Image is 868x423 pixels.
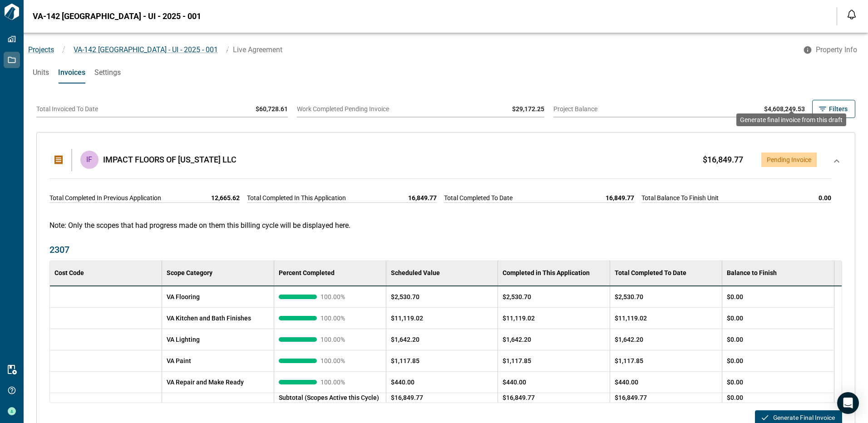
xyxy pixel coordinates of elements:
button: Open notification feed [844,7,859,22]
div: Cost Code [54,269,84,277]
span: Settings [94,68,121,77]
span: Pending Invoice [767,156,811,163]
span: $440.00 [503,378,526,387]
div: Scope Category [162,261,274,286]
div: base tabs [24,62,868,84]
div: Scope Category [167,269,212,277]
nav: breadcrumb [24,44,798,55]
span: $0.00 [727,378,743,387]
span: $2,530.70 [615,292,643,301]
span: VA Kitchen and Bath Finishes [167,314,251,323]
div: Completed in This Application [498,261,610,286]
div: Balance to Finish [722,261,834,286]
span: $11,119.02 [503,314,535,323]
span: 100.00 % [321,315,348,321]
span: $1,117.85 [391,356,419,365]
span: $1,642.20 [615,335,643,344]
span: Units [33,68,49,77]
span: $0.00 [727,335,743,344]
span: VA Paint [167,356,191,365]
span: $4,608,249.53 [764,105,805,113]
span: $1,117.85 [503,356,531,365]
span: $0.00 [727,356,743,365]
span: 0.00 [819,193,831,202]
span: $440.00 [391,378,414,387]
span: $16,849.77 [503,393,535,402]
span: $2,530.70 [391,292,419,301]
span: Total Balance To Finish Unit [641,193,719,202]
span: $2,530.70 [503,292,531,301]
span: Project Balance [553,105,597,113]
span: Total Completed In Previous Application [49,193,161,202]
span: Total Completed In This Application [247,193,346,202]
span: $440.00 [615,378,638,387]
div: Total Completed To Date [610,261,722,286]
div: Cost Code [50,261,162,286]
span: 100.00 % [321,336,348,343]
span: Subtotal (Scopes Active this Cycle) [279,394,379,401]
div: IFIMPACT FLOORS OF [US_STATE] LLC$16,849.77Pending InvoiceTotal Completed In Previous Application... [46,140,846,212]
span: 16,849.77 [408,193,437,202]
div: Scheduled Value [391,269,440,277]
p: Note: Only the scopes that had progress made on them this billing cycle will be displayed here. [49,221,842,230]
span: $60,728.61 [256,105,288,113]
span: Filters [829,104,848,113]
span: $11,119.02 [615,314,647,323]
span: $0.00 [727,314,743,323]
span: VA-142 [GEOGRAPHIC_DATA] - UI - 2025 - 001 [33,12,201,21]
span: 100.00 % [321,358,348,364]
div: Completed in This Application [503,269,590,277]
div: Percent Completed [279,269,335,277]
span: $1,117.85 [615,356,643,365]
span: 100.00 % [321,294,348,300]
span: Property Info [816,45,857,54]
div: Total Completed To Date [615,269,686,277]
span: VA Lighting [167,335,200,344]
span: $16,849.77 [615,393,647,402]
span: VA Repair and Make Ready [167,378,244,387]
span: $16,849.77 [391,393,423,402]
span: Work Completed Pending Invoice [297,105,389,113]
button: Filters [812,100,855,118]
div: Percent Completed [274,261,386,286]
button: Property Info [798,42,864,58]
span: $1,642.20 [391,335,419,344]
span: $0.00 [727,292,743,301]
span: $29,172.25 [512,105,544,113]
span: VA-142 [GEOGRAPHIC_DATA] - UI - 2025 - 001 [74,45,218,54]
span: VA Flooring [167,292,200,301]
span: Invoices [58,68,85,77]
span: IMPACT FLOORS OF [US_STATE] LLC [103,155,237,164]
span: Total Invoiced To Date [36,105,98,113]
span: $16,849.77 [703,155,743,164]
div: Balance to Finish [727,269,777,277]
span: $1,642.20 [503,335,531,344]
span: Total Completed To Date [444,193,513,202]
span: 16,849.77 [606,193,634,202]
span: Live Agreement [233,45,282,54]
p: IF [86,154,92,165]
div: Scheduled Value [386,261,498,286]
span: 100.00 % [321,379,348,385]
span: 12,665.62 [211,193,240,202]
span: $0.00 [727,393,743,402]
span: Generate final invoice from this draft [740,116,843,123]
a: Projects [28,45,54,54]
span: $11,119.02 [391,314,423,323]
div: Open Intercom Messenger [837,392,859,414]
span: 2307 [49,244,842,255]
